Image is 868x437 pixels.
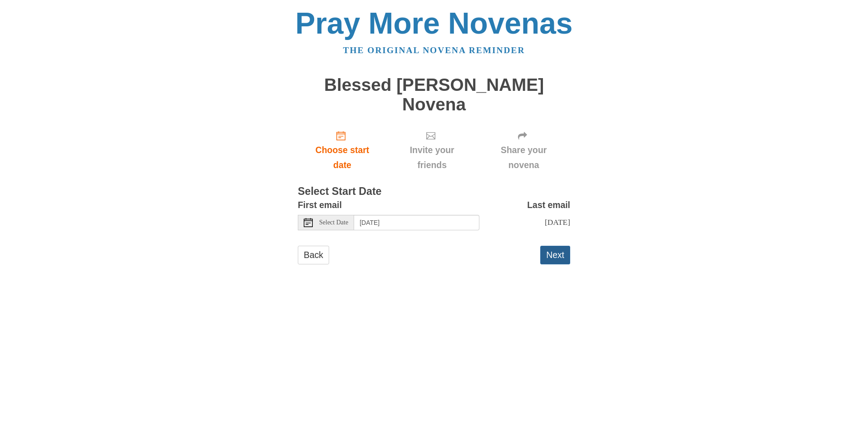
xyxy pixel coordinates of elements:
[298,186,570,198] h3: Select Start Date
[296,6,573,40] a: Pray More Novenas
[319,219,348,226] span: Select Date
[354,215,479,230] input: Use the arrow keys to pick a date
[396,143,468,173] span: Invite your friends
[298,198,342,213] label: First email
[298,246,329,264] a: Back
[298,123,387,177] a: Choose start date
[307,143,378,173] span: Choose start date
[540,246,570,264] button: Next
[545,218,570,227] span: [DATE]
[343,45,525,55] a: The original novena reminder
[477,123,570,177] div: Click "Next" to confirm your start date first.
[527,198,570,213] label: Last email
[298,75,570,114] h1: Blessed [PERSON_NAME] Novena
[486,143,561,173] span: Share your novena
[387,123,477,177] div: Click "Next" to confirm your start date first.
